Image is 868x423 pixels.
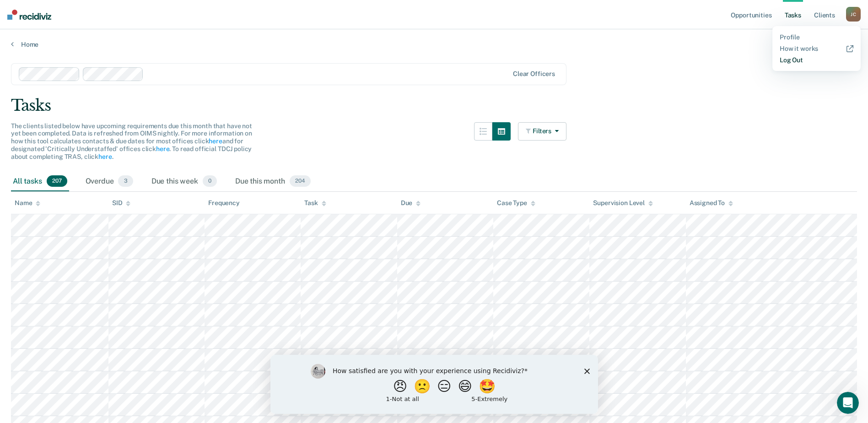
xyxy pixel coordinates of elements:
span: 3 [118,175,133,187]
iframe: Intercom live chat [837,392,859,414]
span: 204 [290,175,311,187]
button: JC [846,7,861,22]
div: All tasks207 [11,172,69,192]
div: Clear officers [513,70,555,78]
div: Task [304,199,326,207]
div: Supervision Level [593,199,653,207]
a: here [209,137,222,145]
iframe: Survey by Kim from Recidiviz [270,355,598,414]
a: here [156,145,169,152]
button: Filters [518,122,566,141]
a: Log Out [780,56,853,64]
a: How it works [780,45,853,53]
span: 207 [47,175,67,187]
div: Name [15,199,40,207]
div: SID [112,199,131,207]
img: Recidiviz [7,10,51,20]
div: Due [401,199,421,207]
div: Assigned To [690,199,733,207]
div: Tasks [11,96,857,115]
div: Due this month204 [233,172,313,192]
span: 0 [203,175,217,187]
div: Due this week0 [150,172,219,192]
div: Frequency [208,199,240,207]
div: J C [846,7,861,22]
div: Case Type [497,199,535,207]
a: Profile [780,33,853,41]
span: The clients listed below have upcoming requirements due this month that have not yet been complet... [11,122,252,160]
a: Home [11,40,857,49]
div: Overdue3 [84,172,135,192]
a: here [98,153,112,160]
